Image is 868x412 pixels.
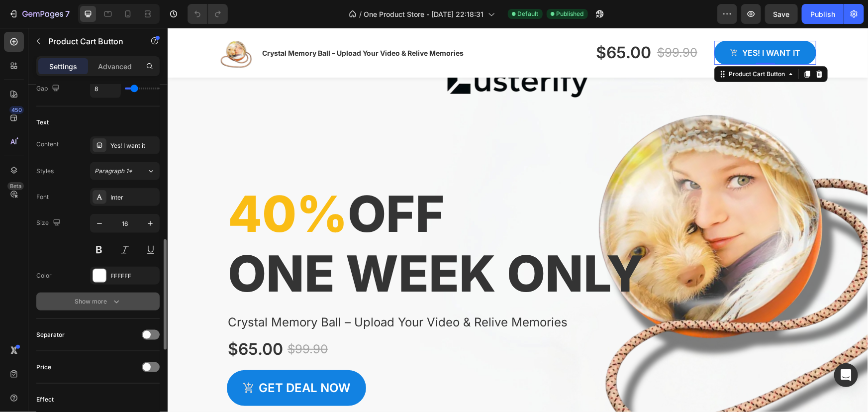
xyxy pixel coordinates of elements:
input: Auto [91,80,120,98]
button: Get deal now [59,342,198,378]
div: Content [36,140,59,149]
span: Paragraph 1* [95,167,132,176]
h1: Crystal Memory Ball – Upload Your Video & Relive Memories [59,285,641,305]
div: Font [36,193,49,202]
div: Publish [810,9,835,19]
span: 40% [60,156,180,216]
div: Open Intercom Messenger [834,363,858,387]
img: gempages_581676580284138211-44af59e2-ce3a-41b2-8cc8-62297fda9fff.png [276,25,425,75]
span: One Product Store - [DATE] 22:18:31 [364,9,484,19]
div: Show more [75,297,121,307]
div: Price [36,363,51,372]
div: Size [36,216,63,230]
div: FFFFFF [110,272,157,281]
div: Get deal now [91,351,183,369]
p: Product Cart Button [48,35,133,47]
span: Default [518,9,539,18]
button: Publish [802,4,844,24]
div: Effect [36,395,54,404]
div: $99.90 [119,311,161,331]
p: Settings [49,61,77,72]
div: Separator [36,330,65,339]
div: 450 [9,106,24,114]
span: / [360,9,362,19]
button: Save [765,4,798,24]
p: Advanced [98,61,132,72]
div: Product Cart Button [559,42,619,51]
div: Styles [36,167,54,176]
div: Undo/Redo [188,4,228,24]
div: $65.00 [59,309,116,334]
div: Color [36,271,52,280]
span: Published [557,9,584,18]
span: Save [773,10,790,18]
div: Beta [7,182,24,190]
div: Text [36,118,49,127]
h2: off one week only [59,155,641,277]
button: 7 [4,4,74,24]
p: 7 [65,8,70,20]
div: Yes! I want it [110,141,157,150]
button: Paragraph 1* [90,162,160,180]
div: Inter [110,193,157,202]
button: Show more [36,293,160,310]
iframe: Design area [168,28,868,412]
div: Gap [36,82,62,96]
